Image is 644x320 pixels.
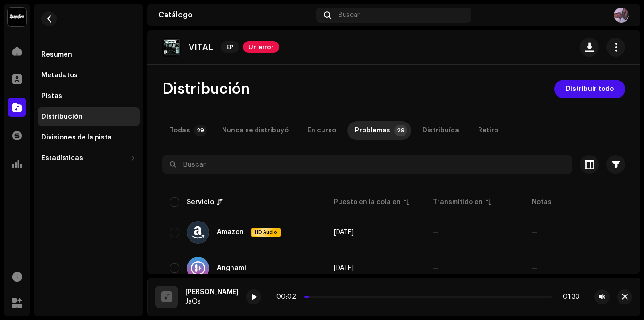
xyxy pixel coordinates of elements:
[41,51,72,58] div: Resumen
[38,128,140,147] re-m-nav-item: Divisiones de la pista
[355,121,390,140] div: Problemas
[566,80,614,98] span: Distribuir todo
[394,125,407,136] p-badge: 29
[433,265,439,271] span: —
[41,92,62,100] div: Pistas
[252,229,280,236] span: HD Audio
[162,38,181,57] img: b1897a2f-77ce-4ac4-abe0-072487b4c1b2
[217,229,244,236] div: Amazon
[334,265,354,271] span: 3 oct 2025
[41,72,78,79] div: Metadatos
[422,121,459,140] div: Distribuída
[185,288,239,296] div: [PERSON_NAME]
[222,121,289,140] div: Nunca se distribuyó
[217,265,246,271] div: Anghami
[307,121,336,140] div: En curso
[187,197,214,207] div: Servicio
[162,80,250,98] span: Distribución
[38,45,140,64] re-m-nav-item: Resumen
[614,8,629,23] img: 2b3885bd-167c-44b4-b767-310546e9397c
[162,155,572,174] input: Buscar
[38,66,140,85] re-m-nav-item: Metadatos
[38,107,140,126] re-m-nav-item: Distribución
[339,11,360,19] span: Buscar
[334,197,401,207] div: Puesto en la cola en
[38,149,140,168] re-m-nav-dropdown: Estadísticas
[221,41,239,53] span: EP
[334,229,354,236] span: 3 oct 2025
[555,293,579,301] div: 01:33
[41,113,83,121] div: Distribución
[532,229,538,236] re-a-table-badge: —
[185,298,239,305] div: JaOs
[554,80,625,98] button: Distribuir todo
[189,42,213,52] p: VITAL
[8,8,26,26] img: 10370c6a-d0e2-4592-b8a2-38f444b0ca44
[41,134,112,141] div: Divisiones de la pista
[276,293,300,301] div: 00:02
[170,121,190,140] div: Todas
[158,11,313,19] div: Catálogo
[433,197,483,207] div: Transmitido en
[433,229,439,236] span: —
[243,41,279,53] span: Un error
[194,125,207,136] p-badge: 29
[532,265,538,271] re-a-table-badge: —
[38,87,140,106] re-m-nav-item: Pistas
[41,155,83,162] div: Estadísticas
[478,121,498,140] div: Retiro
